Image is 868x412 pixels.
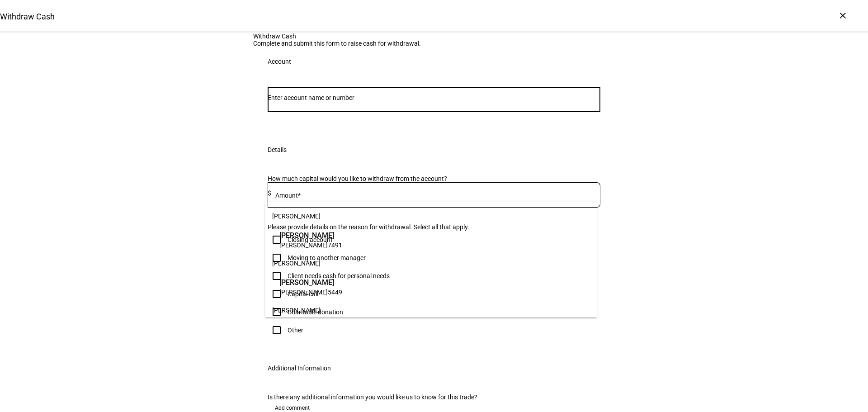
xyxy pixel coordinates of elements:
[279,277,342,288] span: [PERSON_NAME]
[272,213,321,220] span: [PERSON_NAME]
[268,393,600,401] div: Is there any additional information you would like us to know for this trade?
[268,146,287,153] div: Details
[279,230,342,241] span: [PERSON_NAME]
[275,192,301,199] mat-label: Amount*
[268,175,600,182] div: How much capital would you like to withdraw from the account?
[277,228,344,251] div: Marc Davis
[277,275,344,298] div: Andrea Marguerite Hamilton
[328,242,342,249] span: 7491
[835,8,850,23] div: ×
[272,260,321,267] span: [PERSON_NAME]
[253,33,615,40] div: Withdraw Cash
[288,327,303,334] div: Other
[328,289,342,296] span: 5449
[268,94,600,101] input: Number
[268,58,291,65] div: Account
[272,307,321,314] span: [PERSON_NAME]
[279,242,328,249] span: [PERSON_NAME]
[268,365,331,372] div: Additional Information
[268,189,271,197] span: $
[279,289,328,296] span: [PERSON_NAME]
[253,40,615,47] div: Complete and submit this form to raise cash for withdrawal.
